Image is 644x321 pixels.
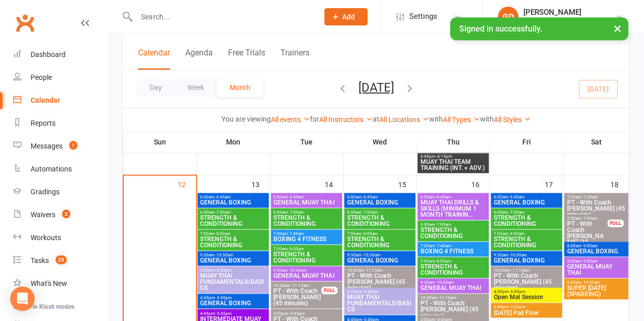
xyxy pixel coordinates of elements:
span: 2 [62,210,70,218]
span: 9:30am [419,280,486,285]
button: Month [217,78,263,97]
div: Automations [31,165,72,173]
span: 9:30am [493,253,559,257]
span: MUAY THAI TEAM TRAINING (INT. + ADV.) [419,159,486,171]
span: 7:00am [419,244,486,248]
span: PT - With Coach [PERSON_NAME] (45 minutes) [273,288,321,306]
span: 10:30am [346,268,413,273]
span: 4:00pm [200,268,266,273]
span: - 7:00am [434,222,451,227]
span: PT - With Coach [PERSON_NAME] (45 minutes) [566,221,607,251]
div: 16 [471,176,490,192]
strong: with [480,115,494,123]
button: Week [175,78,217,97]
button: Day [137,78,175,97]
div: FULL [607,219,624,227]
div: 13 [251,176,270,192]
span: STRENGTH & CONDITIONING [346,215,413,227]
strong: for [310,115,319,123]
th: Wed [343,131,416,153]
span: MUAY THAI FUNDAMENTALS/BASICS [200,273,266,291]
button: [DATE] [358,80,394,94]
span: - 10:30am [581,280,600,285]
button: Free Trials [228,48,265,70]
span: 4:45pm [200,296,266,300]
span: GENERAL BOXING [200,199,266,206]
span: - 10:30am [361,253,380,257]
span: 6:00am [419,195,486,199]
span: - 11:15am [510,268,529,273]
span: STRENGTH & CONDITIONING [493,236,559,248]
button: Trainers [281,48,310,70]
span: - 10:30am [508,253,526,257]
span: - 7:45am [581,195,597,199]
span: 6:00am [346,210,413,215]
span: STRENGTH & CONDITIONING [273,215,340,227]
span: 1 [69,141,77,150]
a: Automations [13,158,107,181]
span: - 6:45am [361,195,377,199]
a: Tasks 23 [13,249,107,272]
span: - 8:00am [361,231,377,236]
span: 10:30am [493,268,559,273]
span: 6:00am [200,195,266,199]
span: - 5:45pm [215,311,232,315]
div: 18 [610,176,629,192]
span: BOXING 4 FITNESS [419,248,486,254]
span: 6:00am [493,195,559,199]
span: Open Mat Session [493,294,559,300]
span: SUPER [DATE] (SPARRING) [566,285,626,297]
a: People [13,66,107,89]
th: Sun [123,131,197,153]
a: Reports [13,112,107,135]
span: Signed in successfully. [459,24,542,34]
a: Dashboard [13,43,107,66]
span: - 11:15am [437,296,456,300]
span: Settings [409,5,437,28]
span: STRENGTH & CONDITIONING [419,227,486,239]
div: FULL [321,286,338,294]
span: BOXING 4 FITNESS [273,236,340,242]
th: Fri [490,131,563,153]
div: Calendar [31,96,60,104]
th: Sat [563,131,629,153]
span: GENERAL BOXING [493,257,559,264]
span: STRENGTH & CONDITIONING [273,251,340,264]
span: - 6:00pm [508,289,525,294]
th: Mon [197,131,270,153]
div: [PERSON_NAME] [523,8,615,17]
span: 7:00am [566,195,626,199]
a: All Instructors [319,115,373,124]
span: - 5:30pm [508,305,525,309]
button: Agenda [185,48,213,70]
span: 9:30am [273,268,340,273]
div: Dashboard [31,50,66,59]
span: - 9:00am [581,244,597,248]
span: - 7:00am [288,210,304,215]
span: 4:45pm [200,311,266,315]
div: Messages [31,142,63,150]
span: - 7:45am [434,244,451,248]
div: People [31,73,52,81]
span: - 7:45am [581,216,597,221]
span: STRENGTH & CONDITIONING [493,215,559,227]
button: Add [324,8,368,25]
span: [DATE] Pad Flow [493,309,559,315]
span: - 7:00am [214,210,231,215]
a: What's New [13,272,107,295]
span: 7:00am [346,231,413,236]
span: GENERAL MUAY THAI [419,285,486,291]
span: - 8:00am [214,231,231,236]
strong: You are viewing [221,115,271,123]
span: 9:00am [566,280,626,285]
span: - 10:30am [214,253,233,257]
a: Clubworx [12,10,38,36]
span: 10:30am [419,296,486,300]
span: 8:00am [566,244,626,248]
div: GD [498,7,518,27]
span: 9:30am [346,253,413,257]
div: Workouts [31,234,61,242]
span: 6:45pm [419,154,486,159]
span: - 10:30am [434,280,453,285]
a: Gradings [13,181,107,203]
